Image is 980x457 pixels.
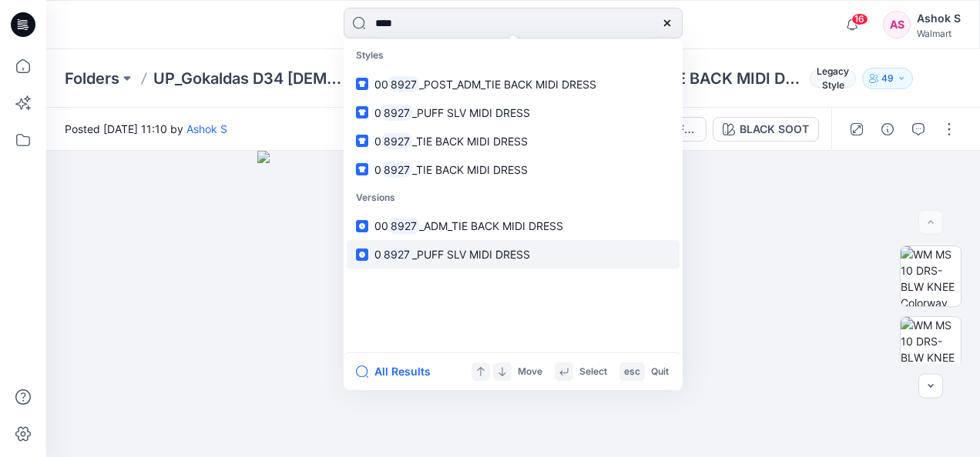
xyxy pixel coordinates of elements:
img: WM MS 10 DRS-BLW KNEE Front wo Avatar [901,317,961,377]
p: Quit [651,364,669,380]
button: All Results [356,362,441,381]
p: Move [518,364,542,380]
span: Posted [DATE] 11:10 by [65,121,227,137]
button: Details [875,117,900,142]
a: 008927_POST_ADM_TIE BACK MIDI DRESS [347,70,680,98]
a: 08927_TIE BACK MIDI DRESS [347,155,680,184]
a: UP_Gokaldas D34 [DEMOGRAPHIC_DATA] Dresses [153,68,347,89]
a: 08927_PUFF SLV MIDI DRESS [347,240,680,269]
mark: 8927 [381,104,412,122]
span: 00 [374,219,388,232]
span: _PUFF SLV MIDI DRESS [412,106,530,119]
img: WM MS 10 DRS-BLW KNEE Colorway wo Avatar [901,246,961,306]
span: _TIE BACK MIDI DRESS [412,135,528,148]
a: Folders [65,68,119,89]
p: Select [579,364,607,380]
mark: 8927 [388,75,419,93]
mark: 8927 [381,132,412,150]
span: 16 [851,13,868,25]
mark: 8927 [381,245,412,263]
a: Ashok S [186,122,227,135]
button: Legacy Style [804,68,856,89]
mark: 8927 [388,217,419,235]
img: eyJhbGciOiJIUzI1NiIsImtpZCI6IjAiLCJzbHQiOiJzZXMiLCJ0eXAiOiJKV1QifQ.eyJkYXRhIjp7InR5cGUiOiJzdG9yYW... [257,151,768,457]
button: BLACK SOOT [713,117,819,142]
p: Styles [347,42,680,70]
div: BLACK SOOT [740,121,809,138]
a: 08927_PUFF SLV MIDI DRESS [347,98,680,127]
p: Versions [347,184,680,212]
p: 49 [881,70,894,87]
span: _TIE BACK MIDI DRESS [412,163,528,176]
p: esc [624,364,640,380]
a: 08927_TIE BACK MIDI DRESS [347,127,680,155]
div: AS [883,11,911,38]
span: 0 [374,106,381,119]
div: Ashok S [917,9,961,28]
button: 49 [862,68,913,89]
span: Legacy Style [810,69,856,88]
span: 0 [374,135,381,148]
span: _POST_ADM_TIE BACK MIDI DRESS [419,78,596,91]
span: 0 [374,248,381,261]
div: Walmart [917,28,961,39]
span: _ADM_TIE BACK MIDI DRESS [419,219,563,232]
mark: 8927 [381,161,412,178]
p: 08927_TIE BACK MIDI DRESS [609,68,804,89]
span: 00 [374,78,388,91]
a: 008927_ADM_TIE BACK MIDI DRESS [347,212,680,240]
span: _PUFF SLV MIDI DRESS [412,248,530,261]
span: 0 [374,163,381,176]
